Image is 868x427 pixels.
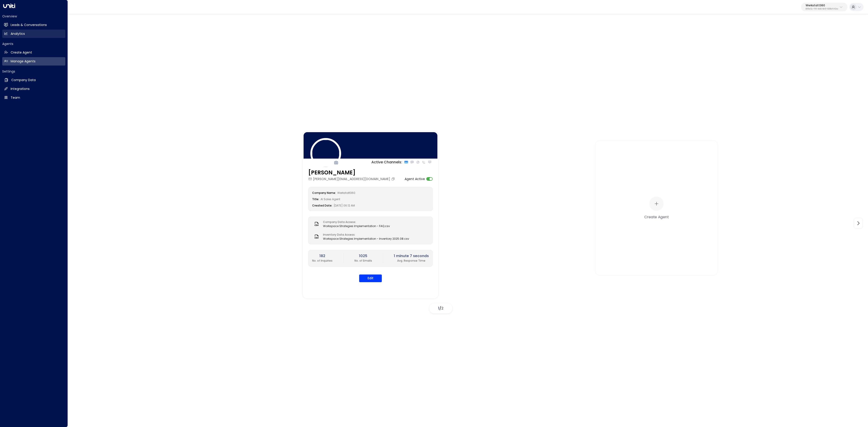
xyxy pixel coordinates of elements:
h2: Manage Agents [11,59,35,64]
span: 2 [441,306,443,311]
a: Company Data [2,76,65,84]
span: [DATE] 06:12 AM [334,204,355,207]
span: AI Sales Agent [321,197,340,201]
p: No. of Emails [354,259,372,263]
p: 80f6e12c-f1f0-4b66-8e5f-9336bf14f24c [806,8,838,10]
img: 13_headshot.jpg [310,138,341,169]
button: Werkstatt36080f6e12c-f1f0-4b66-8e5f-9336bf14f24c [801,3,847,11]
h2: 182 [312,253,333,259]
a: Create Agent [2,48,65,57]
a: Manage Agents [2,57,65,66]
h2: Agents [2,42,65,46]
label: Company Name: [312,191,336,195]
h2: Company Data [11,78,36,82]
label: Agent Active [405,177,425,181]
p: Avg. Response Time [394,259,429,263]
p: Active Channels: [371,160,402,165]
a: Analytics [2,30,65,38]
button: Copy [391,177,396,181]
button: Edit [359,274,382,282]
h2: 1025 [354,253,372,259]
h2: Leads & Conversations [11,23,47,27]
h2: Overview [2,14,65,19]
p: Werkstatt360 [806,4,838,7]
label: Inventory Data Access: [323,233,407,237]
h2: Team [11,95,20,100]
span: Workspace Strategies Implementation - FAQ.csv [323,224,390,228]
h2: 1 minute 7 seconds [394,253,429,259]
span: Werkstatt360 [337,191,355,195]
a: Leads & Conversations [2,21,65,29]
label: Title: [312,197,319,201]
a: Integrations [2,85,65,93]
h2: Settings [2,69,65,74]
div: / [429,303,452,313]
label: Company Data Access: [323,220,388,224]
span: 1 [438,306,439,311]
label: Created Date: [312,204,332,207]
p: No. of Inquiries [312,259,333,263]
h2: Analytics [11,31,25,36]
a: Team [2,94,65,102]
span: Workspace Strategies Implementation - Inventory 2025.08.csv [323,237,409,241]
h3: [PERSON_NAME] [308,169,396,177]
h2: Integrations [11,87,30,91]
div: [PERSON_NAME][EMAIL_ADDRESS][DOMAIN_NAME] [308,177,396,181]
div: Create Agent [644,214,669,219]
h2: Create Agent [11,50,32,55]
